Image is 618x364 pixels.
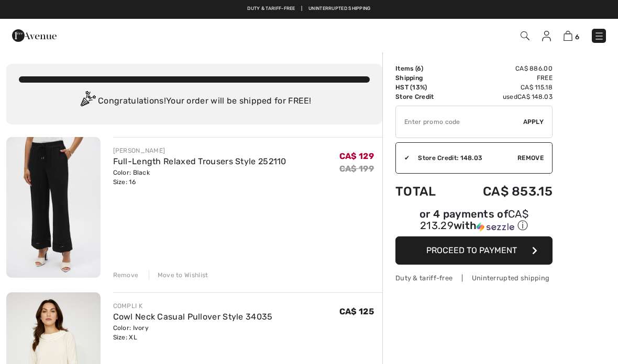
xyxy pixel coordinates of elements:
[417,65,421,72] span: 6
[395,73,453,83] td: Shipping
[12,30,57,40] a: 1ère Avenue
[396,153,410,163] div: ✔
[564,29,579,42] a: 6
[339,306,374,316] span: CA$ 125
[453,174,553,209] td: CA$ 853.15
[113,156,286,166] a: Full-Length Relaxed Trousers Style 252110
[395,209,553,233] div: or 4 payments of with
[453,64,553,73] td: CA$ 886.00
[453,83,553,92] td: CA$ 115.18
[12,25,57,46] img: 1ère Avenue
[395,236,553,265] button: Proceed to Payment
[564,31,572,41] img: Shopping Bag
[477,222,514,232] img: Sezzle
[113,146,286,155] div: [PERSON_NAME]
[395,209,553,236] div: or 4 payments ofCA$ 213.29withSezzle Click to learn more about Sezzle
[395,92,453,101] td: Store Credit
[523,117,544,127] span: Apply
[77,91,98,112] img: Congratulation2.svg
[339,151,374,161] span: CA$ 129
[19,91,370,112] div: Congratulations! Your order will be shipped for FREE!
[395,273,553,283] div: Duty & tariff-free | Uninterrupted shipping
[396,106,523,138] input: Promo code
[113,323,273,342] div: Color: Ivory Size: XL
[113,168,286,187] div: Color: Black Size: 16
[517,93,553,100] span: CA$ 148.03
[420,208,528,232] span: CA$ 213.29
[339,164,374,174] s: CA$ 199
[113,312,273,322] a: Cowl Neck Casual Pullover Style 34035
[395,64,453,73] td: Items ( )
[6,137,101,278] img: Full-Length Relaxed Trousers Style 252110
[453,73,553,83] td: Free
[113,270,139,280] div: Remove
[453,92,553,101] td: used
[395,174,453,209] td: Total
[149,270,208,280] div: Move to Wishlist
[113,301,273,311] div: COMPLI K
[426,245,517,255] span: Proceed to Payment
[521,31,529,40] img: Search
[542,31,551,41] img: My Info
[395,83,453,92] td: HST (13%)
[517,153,544,163] span: Remove
[594,31,604,41] img: Menu
[575,33,579,41] span: 6
[410,153,517,163] div: Store Credit: 148.03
